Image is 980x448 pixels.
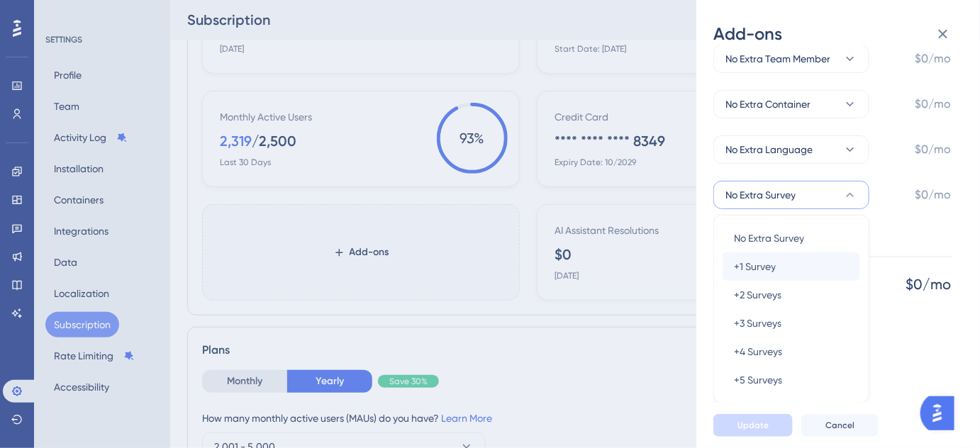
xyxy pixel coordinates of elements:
span: No Extra Survey [734,230,804,247]
button: Cancel [801,414,879,437]
button: No Extra Survey [723,224,860,252]
span: +3 Surveys [734,315,781,332]
button: +2 Surveys [723,281,860,309]
div: Add-ons [713,23,963,45]
span: Cancel [825,420,854,431]
span: No Extra Survey [725,186,796,203]
span: No Extra Team Member [725,50,830,67]
span: Update [737,420,769,431]
span: +5 Surveys [734,371,782,388]
span: +4 Surveys [734,343,782,360]
button: Update [713,414,793,437]
span: +1 Survey [734,258,776,275]
button: +3 Surveys [723,309,860,337]
span: $0/mo [915,186,952,203]
button: No Extra Survey [713,181,869,209]
button: +1 Survey [723,252,860,281]
button: +5 Surveys [723,366,860,394]
button: No Extra Language [713,135,869,164]
span: No Extra Container [725,96,811,113]
span: $0/mo [915,50,952,67]
span: $0/mo [906,274,952,294]
button: +4 Surveys [723,337,860,366]
span: $0/mo [915,96,952,113]
iframe: UserGuiding AI Assistant Launcher [920,392,963,435]
span: No Extra Language [725,141,813,158]
span: $0/mo [915,141,952,158]
span: +2 Surveys [734,286,781,303]
button: No Extra Team Member [713,45,869,73]
button: No Extra Container [713,90,869,118]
